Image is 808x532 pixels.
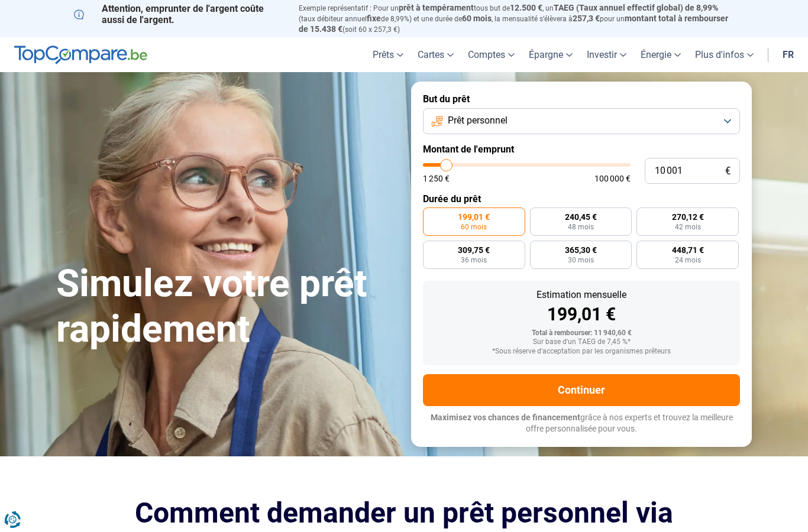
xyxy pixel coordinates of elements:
span: 100 000 € [594,174,631,183]
span: 30 mois [568,257,594,264]
label: Durée du prêt [423,193,740,205]
span: montant total à rembourser de 15.438 € [299,14,728,34]
span: 12.500 € [510,3,542,12]
span: 24 mois [675,257,701,264]
a: Comptes [461,37,522,72]
p: grâce à nos experts et trouvez la meilleure offre personnalisée pour vous. [423,412,740,435]
span: 60 mois [461,223,487,231]
span: TAEG (Taux annuel effectif global) de 8,99% [554,3,718,12]
a: Cartes [411,37,461,72]
button: Prêt personnel [423,108,740,134]
h1: Simulez votre prêt rapidement [56,261,397,352]
p: Exemple représentatif : Pour un tous but de , un (taux débiteur annuel de 8,99%) et une durée de ... [299,3,734,34]
span: Prêt personnel [448,114,508,127]
span: 270,12 € [672,213,704,221]
a: Épargne [522,37,580,72]
span: 309,75 € [458,246,490,254]
span: 240,45 € [565,213,597,221]
span: 36 mois [461,257,487,264]
span: 257,3 € [573,14,600,23]
div: *Sous réserve d'acceptation par les organismes prêteurs [432,348,731,356]
span: 48 mois [568,223,594,231]
label: Montant de l'emprunt [423,144,740,155]
div: Estimation mensuelle [432,290,731,300]
p: Attention, emprunter de l'argent coûte aussi de l'argent. [74,3,285,25]
span: fixe [367,14,381,23]
span: € [725,166,731,176]
a: fr [775,37,801,72]
span: 365,30 € [565,246,597,254]
div: 199,01 € [432,306,731,323]
a: Énergie [634,37,688,72]
a: Plus d'infos [688,37,761,72]
span: prêt à tempérament [399,3,474,12]
span: 60 mois [462,14,492,23]
a: Prêts [366,37,411,72]
span: 448,71 € [672,246,704,254]
span: 42 mois [675,223,701,231]
div: Sur base d'un TAEG de 7,45 %* [432,338,731,346]
span: Maximisez vos chances de financement [431,413,580,422]
button: Continuer [423,374,740,406]
span: 199,01 € [458,213,490,221]
label: But du prêt [423,93,740,105]
span: 1 250 € [423,174,450,183]
div: Total à rembourser: 11 940,60 € [432,329,731,338]
a: Investir [580,37,634,72]
img: TopCompare [14,46,147,64]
